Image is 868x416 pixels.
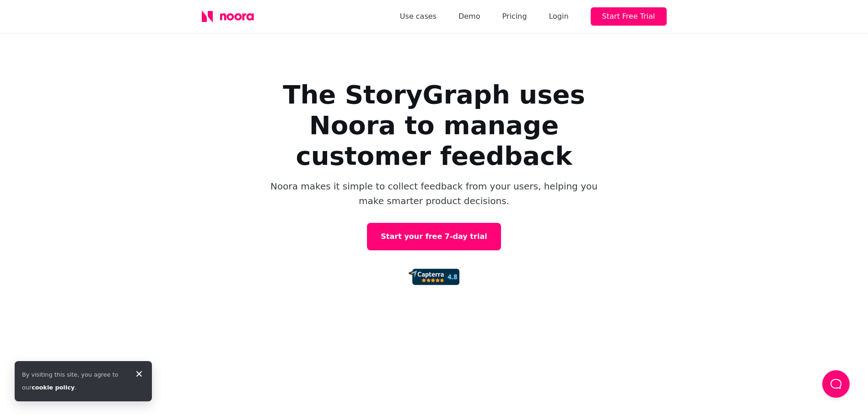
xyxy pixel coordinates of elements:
button: Start Free Trial [591,7,667,26]
a: Pricing [502,10,527,23]
h1: The StoryGraph uses Noora to manage customer feedback [251,79,617,172]
div: By visiting this site, you agree to our . [22,368,126,394]
a: Demo [458,10,480,23]
p: Noora makes it simple to collect feedback from your users, helping you make smarter product decis... [270,179,599,208]
img: 92d72d4f0927c2c8b0462b8c7b01ca97.png [409,269,459,285]
button: Load Chat [822,370,850,398]
a: Use cases [400,10,437,23]
a: Start your free 7-day trial [367,223,501,250]
div: Login [549,10,568,23]
a: cookie policy [32,384,75,391]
